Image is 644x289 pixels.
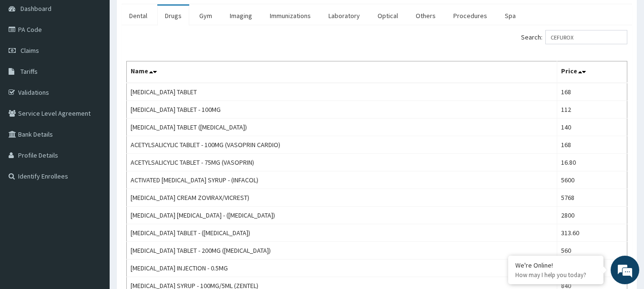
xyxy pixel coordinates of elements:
[515,261,596,269] div: We're Online!
[127,61,557,83] th: Name
[446,6,495,26] a: Procedures
[557,189,627,207] td: 5768
[521,30,627,44] label: Search:
[545,30,627,44] input: Search:
[127,119,557,136] td: [MEDICAL_DATA] TABLET ([MEDICAL_DATA])
[20,4,51,13] span: Dashboard
[557,119,627,136] td: 140
[370,6,406,26] a: Optical
[20,46,39,55] span: Claims
[127,136,557,154] td: ACETYLSALICYLIC TABLET - 100MG (VASOPRIN CARDIO)
[18,48,39,71] img: d_794563401_company_1708531726252_794563401
[515,271,596,279] p: How may I help you today?
[222,6,260,26] a: Imaging
[55,85,132,181] span: We're online!
[122,6,155,26] a: Dental
[127,207,557,224] td: [MEDICAL_DATA] [MEDICAL_DATA] - ([MEDICAL_DATA])
[127,189,557,207] td: [MEDICAL_DATA] CREAM ZOVIRAX/VICREST)
[20,67,38,76] span: Tariffs
[557,83,627,101] td: 168
[557,224,627,242] td: 313.60
[127,83,557,101] td: [MEDICAL_DATA] TABLET
[127,224,557,242] td: [MEDICAL_DATA] TABLET - ([MEDICAL_DATA])
[156,5,179,28] div: Minimize live chat window
[321,6,368,26] a: Laboratory
[557,242,627,259] td: 560
[497,6,523,26] a: Spa
[557,136,627,154] td: 168
[127,242,557,259] td: [MEDICAL_DATA] TABLET - 200MG ([MEDICAL_DATA])
[50,53,160,66] div: Chat with us now
[557,207,627,224] td: 2800
[557,61,627,83] th: Price
[127,101,557,119] td: [MEDICAL_DATA] TABLET - 100MG
[557,101,627,119] td: 112
[557,154,627,171] td: 16.80
[127,259,557,277] td: [MEDICAL_DATA] INJECTION - 0.5MG
[127,154,557,171] td: ACETYLSALICYLIC TABLET - 75MG (VASOPRIN)
[127,171,557,189] td: ACTIVATED [MEDICAL_DATA] SYRUP - (INFACOL)
[262,6,318,26] a: Immunizations
[557,171,627,189] td: 5600
[192,6,220,26] a: Gym
[408,6,443,26] a: Others
[157,6,189,26] a: Drugs
[5,190,182,223] textarea: Type your message and hit 'Enter'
